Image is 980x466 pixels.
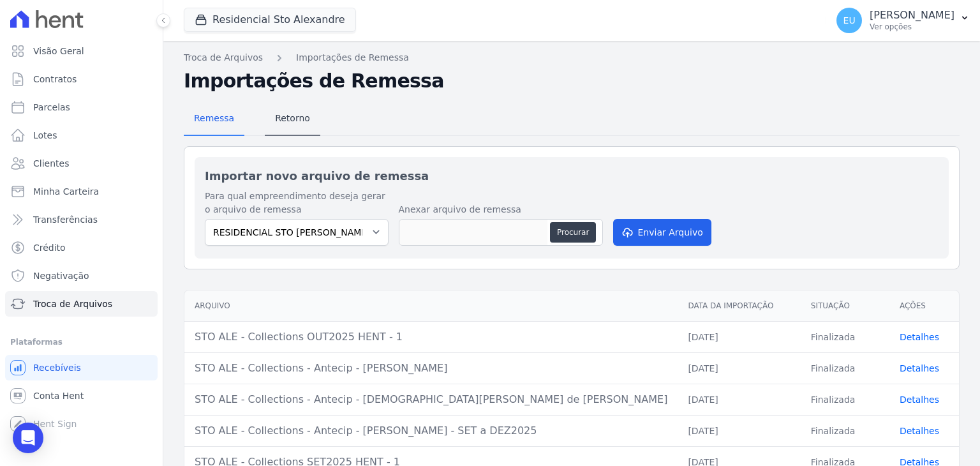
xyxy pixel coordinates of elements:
[5,263,158,289] a: Negativação
[5,383,158,409] a: Conta Hent
[5,235,158,260] a: Crédito
[184,8,356,32] button: Residencial Sto Alexandre
[205,167,939,184] h2: Importar novo arquivo de remessa
[5,355,158,380] a: Recebíveis
[33,73,77,86] span: Contratos
[900,332,939,342] a: Detalhes
[5,94,158,120] a: Parcelas
[801,415,889,446] td: Finalizada
[870,9,954,22] p: [PERSON_NAME]
[900,395,939,405] a: Detalhes
[195,392,667,407] div: STO ALE - Collections - Antecip - [DEMOGRAPHIC_DATA][PERSON_NAME] de [PERSON_NAME]
[801,290,889,322] th: Situação
[184,103,244,136] a: Remessa
[33,361,81,374] span: Recebíveis
[265,103,320,136] a: Retorno
[399,203,603,216] label: Anexar arquivo de remessa
[10,334,152,350] div: Plataformas
[900,363,939,373] a: Detalhes
[613,219,711,246] button: Enviar Arquivo
[678,290,800,322] th: Data da Importação
[33,213,98,226] span: Transferências
[33,297,112,310] span: Troca de Arquivos
[267,105,318,131] span: Retorno
[889,290,959,322] th: Ações
[33,157,69,170] span: Clientes
[801,352,889,384] td: Finalizada
[195,361,667,376] div: STO ALE - Collections - Antecip - [PERSON_NAME]
[801,384,889,415] td: Finalizada
[801,321,889,352] td: Finalizada
[5,38,158,64] a: Visão Geral
[870,22,954,32] p: Ver opções
[826,3,980,38] button: EU [PERSON_NAME] Ver opções
[5,151,158,176] a: Clientes
[33,269,89,282] span: Negativação
[5,291,158,317] a: Troca de Arquivos
[5,123,158,148] a: Lotes
[195,329,667,345] div: STO ALE - Collections OUT2025 HENT - 1
[205,190,389,216] label: Para qual empreendimento deseja gerar o arquivo de remessa
[195,423,667,439] div: STO ALE - Collections - Antecip - [PERSON_NAME] - SET a DEZ2025
[184,70,960,93] h2: Importações de Remessa
[184,51,960,64] nav: Breadcrumb
[13,423,43,453] div: Open Intercom Messenger
[900,426,939,436] a: Detalhes
[33,101,70,114] span: Parcelas
[33,45,84,57] span: Visão Geral
[186,105,242,131] span: Remessa
[33,129,57,142] span: Lotes
[33,241,66,254] span: Crédito
[33,389,84,402] span: Conta Hent
[678,384,800,415] td: [DATE]
[678,415,800,446] td: [DATE]
[184,51,263,64] a: Troca de Arquivos
[843,16,856,25] span: EU
[550,222,596,243] button: Procurar
[678,321,800,352] td: [DATE]
[184,103,320,136] nav: Tab selector
[33,185,99,198] span: Minha Carteira
[678,352,800,384] td: [DATE]
[184,290,678,322] th: Arquivo
[296,51,409,64] a: Importações de Remessa
[5,207,158,232] a: Transferências
[5,66,158,92] a: Contratos
[5,179,158,204] a: Minha Carteira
